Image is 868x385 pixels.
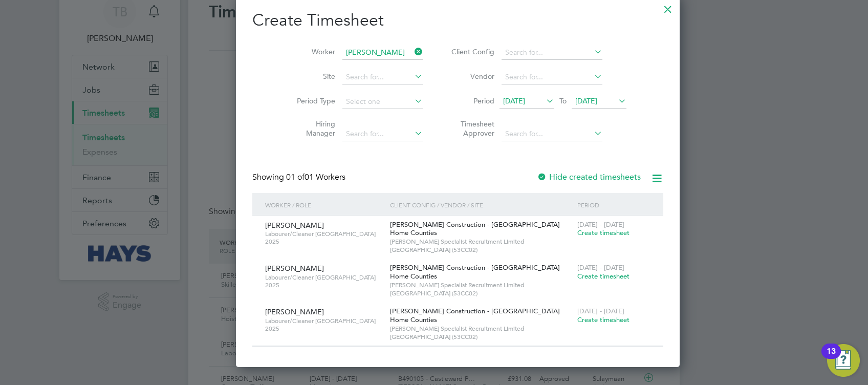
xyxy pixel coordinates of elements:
[390,333,572,341] span: [GEOGRAPHIC_DATA] (53CC02)
[390,220,560,238] span: [PERSON_NAME] Construction - [GEOGRAPHIC_DATA] Home Counties
[390,281,572,289] span: [PERSON_NAME] Specialist Recruitment Limited
[448,72,494,81] label: Vendor
[289,96,335,105] label: Period Type
[252,10,663,31] h2: Create Timesheet
[289,47,335,56] label: Worker
[577,220,624,229] span: [DATE] - [DATE]
[575,193,653,217] div: Period
[390,246,572,254] span: [GEOGRAPHIC_DATA] (53CC02)
[252,172,348,183] div: Showing
[577,307,624,315] span: [DATE] - [DATE]
[342,70,423,84] input: Search for...
[577,315,630,324] span: Create timesheet
[286,172,305,182] span: 01 of
[502,127,602,141] input: Search for...
[537,172,641,182] label: Hide created timesheets
[827,351,836,365] div: 13
[827,344,860,377] button: Open Resource Center, 13 new notifications
[265,317,382,333] span: Labourer/Cleaner [GEOGRAPHIC_DATA] 2025
[263,193,387,217] div: Worker / Role
[342,127,423,141] input: Search for...
[502,46,602,60] input: Search for...
[502,70,602,84] input: Search for...
[265,307,324,316] span: [PERSON_NAME]
[577,272,630,281] span: Create timesheet
[286,172,345,182] span: 01 Workers
[448,119,494,138] label: Timesheet Approver
[387,193,575,217] div: Client Config / Vendor / Site
[390,307,560,324] span: [PERSON_NAME] Construction - [GEOGRAPHIC_DATA] Home Counties
[265,273,382,289] span: Labourer/Cleaner [GEOGRAPHIC_DATA] 2025
[390,238,572,246] span: [PERSON_NAME] Specialist Recruitment Limited
[265,264,324,273] span: [PERSON_NAME]
[575,96,597,105] span: [DATE]
[265,221,324,230] span: [PERSON_NAME]
[289,72,335,81] label: Site
[265,230,382,246] span: Labourer/Cleaner [GEOGRAPHIC_DATA] 2025
[390,325,572,333] span: [PERSON_NAME] Specialist Recruitment Limited
[577,228,630,237] span: Create timesheet
[342,95,423,109] input: Select one
[289,119,335,138] label: Hiring Manager
[556,94,570,108] span: To
[390,263,560,281] span: [PERSON_NAME] Construction - [GEOGRAPHIC_DATA] Home Counties
[448,96,494,105] label: Period
[503,96,525,105] span: [DATE]
[577,263,624,272] span: [DATE] - [DATE]
[390,289,572,297] span: [GEOGRAPHIC_DATA] (53CC02)
[342,46,423,60] input: Search for...
[448,47,494,56] label: Client Config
